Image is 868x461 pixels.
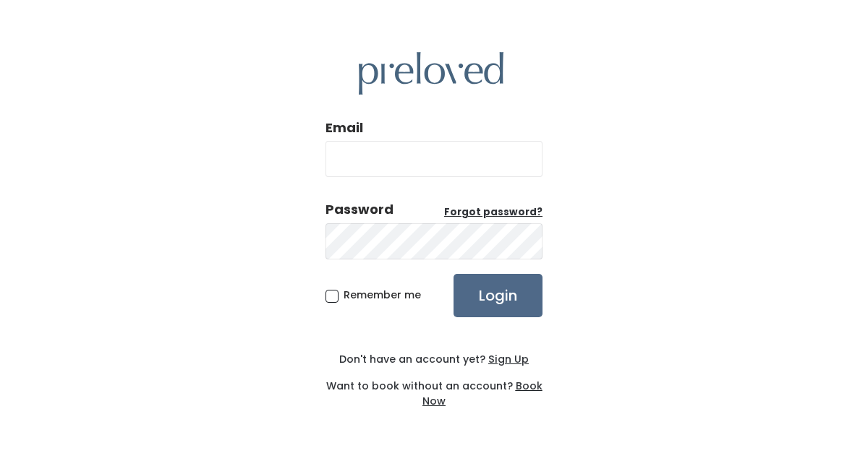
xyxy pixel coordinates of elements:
[325,367,542,409] div: Want to book without an account?
[485,352,529,366] a: Sign Up
[454,274,542,317] input: Login
[325,200,393,219] div: Password
[444,205,542,219] u: Forgot password?
[359,52,503,95] img: preloved logo
[344,288,421,302] span: Remember me
[488,352,529,366] u: Sign Up
[325,352,542,367] div: Don't have an account yet?
[325,119,363,137] label: Email
[422,379,542,408] a: Book Now
[444,205,542,220] a: Forgot password?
